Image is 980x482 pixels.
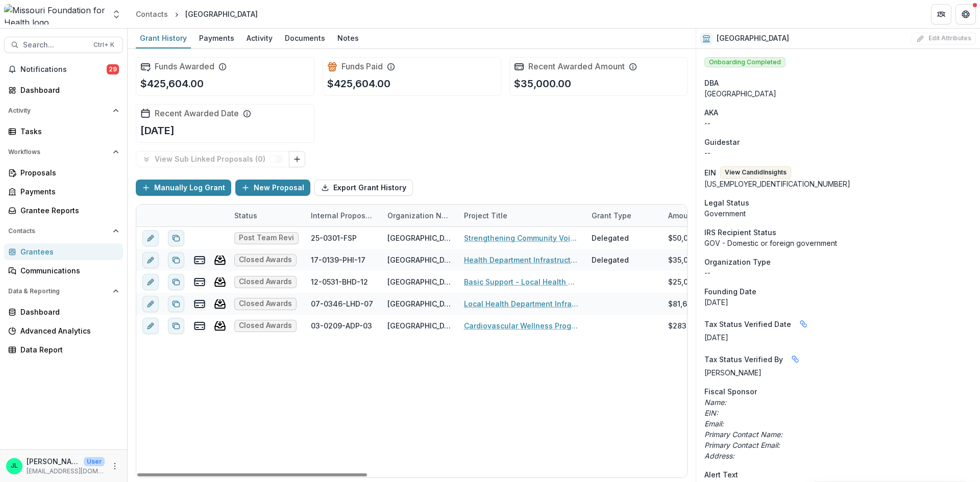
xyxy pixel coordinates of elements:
[4,164,123,181] a: Proposals
[195,29,238,48] a: Payments
[195,31,238,45] div: Payments
[239,234,294,242] span: Post Team Review
[464,298,579,309] a: Local Health Department Infrastructure Enhancement
[242,31,277,45] div: Activity
[242,29,277,48] a: Activity
[4,223,123,239] button: Open Contacts
[704,398,726,407] i: Name:
[136,31,191,45] div: Grant History
[464,255,579,265] a: Health Department Infrastructure
[585,205,662,226] div: Grant Type
[704,267,972,278] p: --
[168,318,184,334] button: Duplicate proposal
[4,61,123,78] button: Notifications29
[704,332,972,343] p: [DATE]
[704,107,718,118] span: AKA
[458,205,585,226] div: Project Title
[704,386,757,397] span: Fiscal Sponsor
[528,62,625,71] h2: Recent Awarded Amount
[20,186,115,197] div: Payments
[140,76,204,91] p: $425,604.00
[387,276,452,287] div: [GEOGRAPHIC_DATA]
[305,205,381,226] div: Internal Proposal ID
[311,276,368,287] div: 12-0531-BHD-12
[8,148,109,156] span: Workflows
[704,57,786,67] span: Onboarding Completed
[668,233,708,243] div: $50,000.00
[387,233,452,243] div: [GEOGRAPHIC_DATA]
[20,246,115,257] div: Grantees
[23,41,87,49] span: Search...
[311,320,372,331] div: 03-0209-ADP-03
[458,210,513,221] div: Project Title
[4,322,123,339] a: Advanced Analytics
[155,109,239,118] h2: Recent Awarded Date
[717,34,789,43] h2: [GEOGRAPHIC_DATA]
[704,419,724,428] i: Email:
[704,451,734,460] i: Address:
[4,283,123,299] button: Open Data & Reporting
[387,255,452,265] div: [GEOGRAPHIC_DATA]
[239,256,292,264] span: Closed Awards
[381,205,458,226] div: Organization Name
[235,180,310,196] button: New Proposal
[20,65,107,74] span: Notifications
[132,7,172,21] a: Contacts
[168,274,184,290] button: Duplicate proposal
[668,320,714,331] div: $283,930.00
[704,167,716,178] p: EIN
[109,460,121,472] button: More
[168,296,184,312] button: Duplicate proposal
[704,137,740,147] span: Guidestar
[704,197,749,208] span: Legal Status
[387,298,452,309] div: [GEOGRAPHIC_DATA]
[795,316,812,332] button: Linked binding
[4,303,123,320] a: Dashboard
[704,286,756,297] span: Founding Date
[155,62,214,71] h2: Funds Awarded
[381,210,458,221] div: Organization Name
[20,344,115,355] div: Data Report
[668,298,707,309] div: $81,674.00
[4,123,123,140] a: Tasks
[4,37,123,53] button: Search...
[464,233,579,243] a: Strengthening Community Voices: CASPER Data to Action on Mental Health and Firearm Safety
[333,31,363,45] div: Notes
[327,76,390,91] p: $425,604.00
[704,257,771,267] span: Organization Type
[387,320,452,331] div: [GEOGRAPHIC_DATA]
[142,252,159,268] button: edit
[281,31,329,45] div: Documents
[142,296,159,312] button: edit
[84,457,105,466] p: User
[592,255,629,265] div: Delegated
[704,441,780,449] i: Primary Contact Email:
[4,4,105,24] img: Missouri Foundation for Health logo
[4,144,123,160] button: Open Workflows
[662,205,764,226] div: Amount Requested
[193,254,206,266] button: view-payments
[592,233,629,243] div: Delegated
[4,82,123,98] a: Dashboard
[311,233,357,243] div: 25-0301-FSP
[4,341,123,358] a: Data Report
[514,76,571,91] p: $35,000.00
[168,252,184,268] button: Duplicate proposal
[311,298,373,309] div: 07-0346-LHD-07
[311,255,365,265] div: 17-0139-PHI-17
[155,155,269,164] p: View Sub Linked Proposals ( 0 )
[20,307,115,317] div: Dashboard
[4,262,123,279] a: Communications
[704,118,972,129] p: --
[333,29,363,48] a: Notes
[704,227,776,238] span: IRS Recipient Status
[109,4,124,24] button: Open entity switcher
[704,78,719,88] span: DBA
[107,64,119,74] span: 29
[140,123,175,138] p: [DATE]
[193,320,206,332] button: view-payments
[704,88,972,99] div: [GEOGRAPHIC_DATA]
